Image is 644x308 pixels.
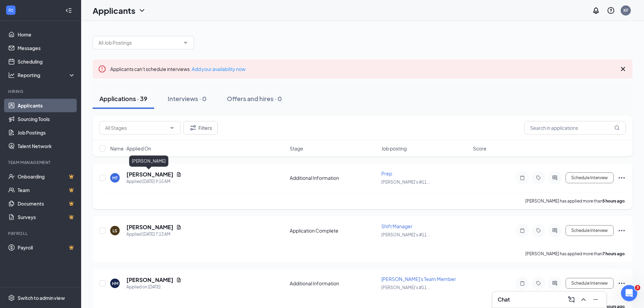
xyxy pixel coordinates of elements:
a: DocumentsCrown [18,197,75,210]
input: All Stages [105,124,167,132]
h5: [PERSON_NAME] [126,171,173,178]
svg: Document [176,277,182,283]
span: Stage [290,145,303,152]
div: Applications · 39 [99,94,147,103]
h1: Applicants [93,5,135,16]
a: Job Postings [18,126,75,139]
a: PayrollCrown [18,241,75,254]
div: Additional Information [290,174,377,181]
button: ChevronUp [578,294,589,305]
button: Schedule Interview [566,225,614,236]
svg: ChevronDown [183,40,188,45]
span: Job posting [381,145,407,152]
h3: Chat [498,296,510,303]
h5: [PERSON_NAME] [126,223,173,231]
span: [PERSON_NAME]'s #11 ... [381,285,430,290]
svg: ChevronDown [138,6,146,15]
a: OnboardingCrown [18,170,75,183]
iframe: Intercom live chat [621,285,637,301]
svg: WorkstreamLogo [7,7,14,14]
div: [PERSON_NAME] [129,156,168,167]
svg: Analysis [8,72,15,78]
div: Team Management [8,160,74,165]
h5: [PERSON_NAME] [126,276,173,284]
div: Hiring [8,89,74,94]
span: 3 [635,285,640,290]
span: Score [473,145,486,152]
svg: Settings [8,294,15,301]
svg: Note [518,281,526,286]
div: Reporting [18,72,76,78]
div: Offers and hires · 0 [227,94,282,103]
div: Interviews · 0 [168,94,207,103]
button: Minimize [590,294,601,305]
div: LS [113,228,117,234]
a: Scheduling [18,55,75,68]
a: Talent Network [18,139,75,153]
div: KF [623,7,628,13]
svg: ChevronUp [579,295,588,304]
span: Applicants can't schedule interviews. [110,66,245,72]
div: Applied [DATE] 9:15 AM [126,178,182,185]
a: Sourcing Tools [18,112,75,126]
div: Application Complete [290,227,377,234]
input: All Job Postings [98,39,180,46]
span: [PERSON_NAME]'s #11 ... [381,232,430,237]
b: 7 hours ago [602,251,625,256]
span: Name · Applied On [110,145,151,152]
svg: Document [176,224,182,230]
a: Add your availability now [192,66,245,72]
span: Shift Manager [381,223,412,229]
svg: ComposeMessage [567,295,575,304]
svg: Error [98,65,106,73]
div: Switch to admin view [18,294,65,301]
span: [PERSON_NAME]'s #11 ... [381,180,430,185]
button: Schedule Interview [566,172,614,183]
svg: Note [518,175,526,181]
div: Applied [DATE] 7:13 AM [126,231,182,238]
svg: Tag [534,175,543,181]
button: Filter Filters [183,121,218,135]
p: [PERSON_NAME] has applied more than . [525,251,626,257]
div: Payroll [8,231,74,236]
svg: Collapse [65,7,72,14]
svg: Document [176,172,182,177]
svg: ChevronDown [169,125,175,131]
span: [PERSON_NAME]'s Team Member [381,276,456,282]
svg: ActiveChat [551,281,559,286]
a: Applicants [18,99,75,112]
svg: Ellipses [618,279,626,287]
p: [PERSON_NAME] has applied more than . [525,198,626,204]
a: TeamCrown [18,183,75,197]
b: 5 hours ago [602,198,625,204]
svg: Minimize [592,295,600,304]
svg: Filter [189,124,197,132]
svg: QuestionInfo [607,6,615,15]
a: Messages [18,41,75,55]
svg: Ellipses [618,174,626,182]
button: Schedule Interview [566,278,614,289]
a: Home [18,28,75,41]
svg: Note [518,228,526,233]
div: MT [112,175,118,181]
svg: Tag [534,281,543,286]
svg: ActiveChat [551,175,559,181]
a: SurveysCrown [18,210,75,224]
div: Applied on [DATE] [126,284,182,290]
svg: Notifications [592,6,600,15]
svg: Tag [534,228,543,233]
button: ComposeMessage [566,294,577,305]
svg: ActiveChat [551,228,559,233]
svg: Cross [619,65,627,73]
div: Additional Information [290,280,377,287]
span: Prep [381,170,392,176]
input: Search in applications [524,121,626,135]
svg: MagnifyingGlass [614,125,620,131]
div: HM [112,281,118,286]
svg: Ellipses [618,227,626,235]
